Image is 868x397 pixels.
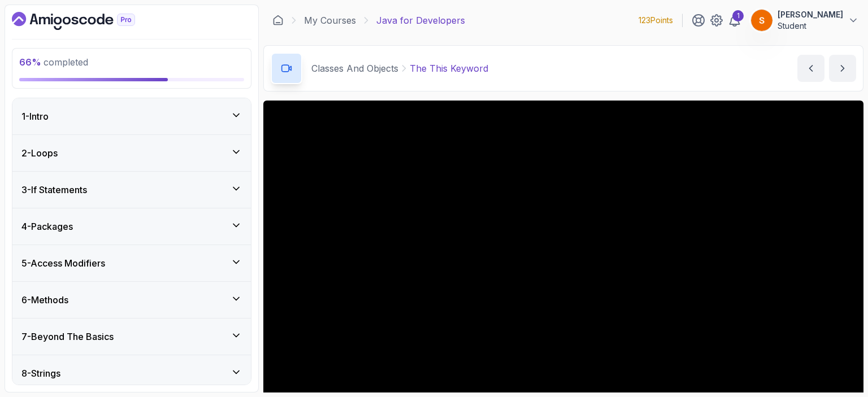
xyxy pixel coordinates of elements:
[750,9,859,32] button: user profile image[PERSON_NAME]Student
[304,14,356,27] a: My Courses
[311,62,398,75] p: Classes And Objects
[12,135,251,171] button: 2-Loops
[12,282,251,318] button: 6-Methods
[19,56,41,68] span: 66 %
[12,208,251,245] button: 4-Packages
[778,9,843,20] p: [PERSON_NAME]
[410,62,488,75] p: The This Keyword
[21,367,60,380] h3: 8 - Strings
[21,183,87,197] h3: 3 - If Statements
[12,98,251,134] button: 1-Intro
[12,12,161,30] a: Dashboard
[21,220,73,233] h3: 4 - Packages
[829,55,856,82] button: next content
[778,20,843,32] p: Student
[639,15,673,26] p: 123 Points
[12,172,251,208] button: 3-If Statements
[21,256,105,270] h3: 5 - Access Modifiers
[376,14,465,27] p: Java for Developers
[21,146,58,160] h3: 2 - Loops
[12,355,251,391] button: 8-Strings
[19,56,88,68] span: completed
[751,10,772,31] img: user profile image
[21,330,114,343] h3: 7 - Beyond The Basics
[21,110,49,123] h3: 1 - Intro
[12,319,251,355] button: 7-Beyond The Basics
[272,15,284,26] a: Dashboard
[732,10,744,21] div: 1
[21,293,68,307] h3: 6 - Methods
[12,245,251,281] button: 5-Access Modifiers
[728,14,741,27] a: 1
[797,55,824,82] button: previous content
